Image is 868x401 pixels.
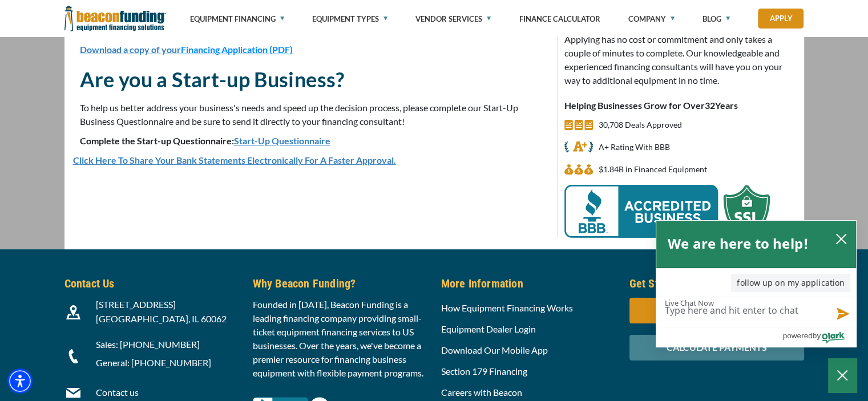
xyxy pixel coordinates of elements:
label: Live Chat Now [665,298,714,307]
img: Beacon Funding Phone [66,349,80,363]
p: Helping Businesses Grow for Over Years [564,99,796,112]
img: BBB Acredited Business and SSL Protection [564,185,770,238]
p: Founded in [DATE], Beacon Funding is a leading financing company providing small-ticket equipment... [253,298,427,380]
img: Beacon Funding Email Contact Icon [66,386,80,400]
p: General: [PHONE_NUMBER] [96,356,239,370]
h5: Get Started [629,275,804,292]
span: [STREET_ADDRESS] [GEOGRAPHIC_DATA], IL 60062 [96,299,227,324]
a: Careers with Beacon [441,387,522,398]
a: Equipment Dealer Login [441,323,536,334]
a: Download Our Mobile App [441,345,548,355]
div: Accessibility Menu [7,368,33,394]
button: Send message [827,301,856,327]
a: Download a copy of yourFinancing Application (PDF) [80,44,293,55]
a: Apply [758,9,804,29]
div: olark chatbox [656,220,857,347]
img: Beacon Funding location [66,305,80,319]
a: Powered by Olark [782,327,856,347]
div: chat [656,268,856,297]
p: follow up on my application [731,274,850,292]
a: Contact us [96,387,139,398]
span: powered [782,329,812,343]
a: CALCULATE PAYMENTS [629,342,804,353]
div: APPLY NOW [629,298,804,323]
p: $1,836,212,621 in Financed Equipment [599,163,707,176]
p: Sales: [PHONE_NUMBER] [96,338,239,351]
div: CALCULATE PAYMENTS [629,335,804,361]
span: Financing Application (PDF) [181,44,293,55]
h2: Are you a Start-up Business? [80,66,543,92]
p: 30,708 Deals Approved [599,118,682,132]
a: APPLY NOW [629,305,804,315]
span: by [813,329,821,343]
button: close chatbox [832,230,850,246]
h5: Why Beacon Funding? [253,275,427,292]
h2: We are here to help! [668,232,809,255]
a: Start-Up Questionnaire [234,135,330,146]
a: Section 179 Financing [441,366,527,376]
h5: More Information [441,275,616,292]
button: Close Chatbox [828,358,857,392]
p: Applying has no cost or commitment and only takes a couple of minutes to complete. Our knowledgea... [564,33,796,87]
p: To help us better address your business's needs and speed up the decision process, please complet... [80,101,543,128]
p: Complete the Start-up Questionnaire: [80,134,543,148]
a: How Equipment Financing Works [441,302,573,313]
p: A+ Rating With BBB [599,140,670,154]
a: Click Here To Share Your Bank Statements Electronically For A Faster Approval. [73,155,396,165]
span: 32 [705,100,715,111]
h5: Contact Us [64,275,239,292]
